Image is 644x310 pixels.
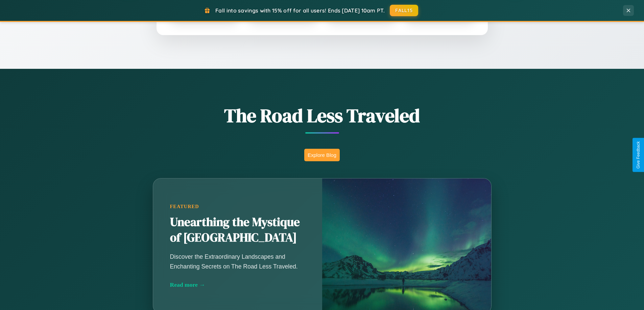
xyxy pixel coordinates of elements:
div: Give Feedback [636,141,641,169]
button: FALL15 [390,5,418,16]
p: Discover the Extraordinary Landscapes and Enchanting Secrets on The Road Less Traveled. [170,252,305,271]
div: Read more → [170,281,305,288]
button: Explore Blog [304,149,340,161]
h1: The Road Less Traveled [119,103,525,129]
h2: Unearthing the Mystique of [GEOGRAPHIC_DATA] [170,215,305,246]
div: Featured [170,204,305,209]
span: Fall into savings with 15% off for all users! Ends [DATE] 10am PT. [215,7,385,14]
